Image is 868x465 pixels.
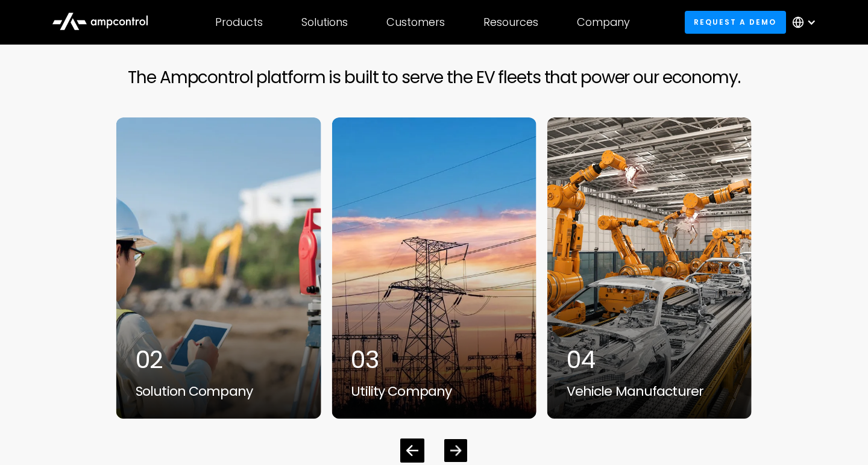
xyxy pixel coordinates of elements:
div: Next slide [444,439,467,462]
a: Factory for vehicle manufacturer04Vehicle Manufacturer [547,117,752,419]
div: 2 / 5 [116,117,321,419]
div: Utility Company [351,384,517,399]
div: 03 [351,345,517,374]
div: Previous slide [400,438,424,463]
div: Vehicle Manufacturer [567,384,732,399]
div: 3 / 5 [331,117,536,419]
div: Products [215,16,263,29]
div: Customers [386,16,445,29]
div: 4 / 5 [547,117,752,419]
div: Resources [483,16,538,29]
div: Company [577,16,630,29]
div: Solutions [301,16,348,29]
h2: The Ampcontrol platform is built to serve the EV fleets that power our economy. [128,67,740,88]
div: 02 [136,345,301,374]
div: 04 [567,345,732,374]
a: Request a demo [685,11,786,33]
a: two people analyzing construction for an EV infrastructure02Solution Company [116,117,321,419]
div: Solution Company [136,384,301,399]
a: Smart charging for utilities 03Utility Company [331,117,536,419]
